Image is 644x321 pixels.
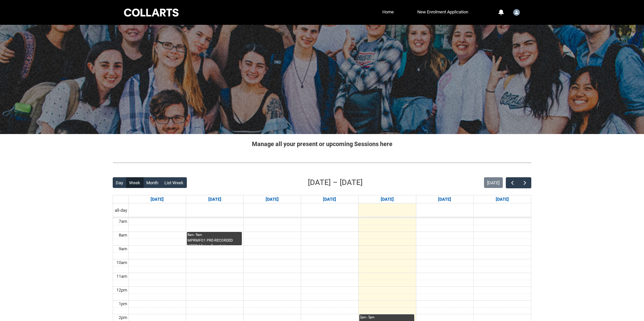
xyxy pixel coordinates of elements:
[416,7,470,17] a: New Enrolment Application
[484,177,503,188] button: [DATE]
[117,232,128,239] div: 8am
[117,301,128,307] div: 1pm
[519,177,531,188] button: Next Week
[161,177,187,188] button: List Week
[143,177,162,188] button: Month
[381,7,395,17] a: Home
[207,195,223,203] a: Go to October 6, 2025
[115,287,128,294] div: 12pm
[187,238,241,245] div: MPRMFO1 PRE-RECORDED VIDEO Mixing Foundations (Lecture/Tut) | Online | [PERSON_NAME]
[506,177,519,188] button: Previous Week
[149,195,165,203] a: Go to October 5, 2025
[322,195,337,203] a: Go to October 8, 2025
[113,177,126,188] button: Day
[264,195,280,203] a: Go to October 7, 2025
[113,207,128,214] span: all-day
[117,218,128,225] div: 7am
[308,177,363,188] h2: [DATE] – [DATE]
[512,6,522,17] button: User Profile Student.dmababa.20253363
[126,177,144,188] button: Week
[360,315,414,320] div: 2pm - 5pm
[117,314,128,321] div: 2pm
[113,139,531,148] h2: Manage all your present or upcoming Sessions here
[115,259,128,266] div: 10am
[113,159,531,166] img: REDU_GREY_LINE
[437,195,452,203] a: Go to October 10, 2025
[513,9,520,16] img: Student.dmababa.20253363
[494,195,510,203] a: Go to October 11, 2025
[187,233,241,237] div: 8am - 9am
[379,195,395,203] a: Go to October 9, 2025
[115,273,128,280] div: 11am
[117,246,128,252] div: 9am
